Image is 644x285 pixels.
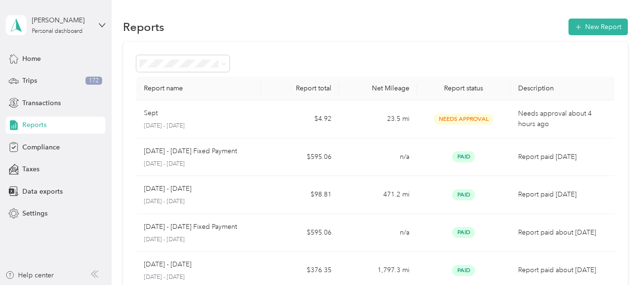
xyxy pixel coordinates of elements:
th: Description [511,77,615,100]
span: 172 [85,77,102,85]
td: $98.81 [261,176,339,214]
td: $4.92 [261,100,339,138]
p: [DATE] - [DATE] [144,236,253,244]
span: Compliance [22,142,60,152]
span: Data exports [22,187,63,197]
span: Trips [22,76,37,86]
th: Report name [136,77,261,100]
span: Paid [452,151,475,162]
p: [DATE] - [DATE] Fixed Payment [144,146,237,157]
span: Taxes [22,164,39,174]
iframe: Everlance-gr Chat Button Frame [591,232,644,285]
p: [DATE] - [DATE] [144,273,253,282]
div: Personal dashboard [32,29,83,34]
p: Report paid [DATE] [518,189,607,200]
span: Settings [22,208,47,218]
div: Report status [425,84,503,92]
span: Paid [452,227,475,238]
p: Report paid about [DATE] [518,265,607,275]
td: 471.2 mi [339,176,417,214]
span: Paid [452,265,475,276]
td: $595.06 [261,214,339,252]
h1: Reports [123,22,164,32]
button: New Report [568,19,628,35]
p: Report paid about [DATE] [518,227,607,238]
p: [DATE] - [DATE] [144,259,191,270]
p: [DATE] - [DATE] [144,122,253,130]
td: n/a [339,138,417,177]
td: $595.06 [261,138,339,177]
button: Help center [5,270,54,280]
p: [DATE] - [DATE] [144,160,253,168]
td: 23.5 mi [339,100,417,138]
span: Home [22,54,41,64]
p: [DATE] - [DATE] [144,184,191,194]
p: [DATE] - [DATE] [144,197,253,206]
span: Transactions [22,98,61,108]
div: [PERSON_NAME] [32,15,91,25]
span: Paid [452,189,475,200]
p: Report paid [DATE] [518,152,607,162]
p: [DATE] - [DATE] Fixed Payment [144,222,237,232]
td: n/a [339,214,417,252]
span: Needs Approval [434,114,493,125]
th: Net Mileage [339,77,417,100]
span: Reports [22,120,47,130]
p: Needs approval about 4 hours ago [518,108,607,129]
p: Sept [144,108,158,118]
th: Report total [261,77,339,100]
